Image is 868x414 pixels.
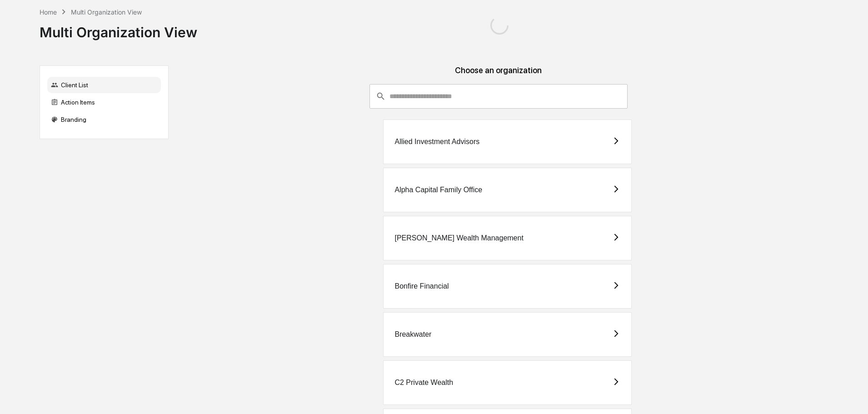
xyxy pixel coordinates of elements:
[394,282,449,290] div: Bonfire Financial
[394,234,523,242] div: [PERSON_NAME] Wealth Management
[47,111,161,128] div: Branding
[176,65,821,84] div: Choose an organization
[47,77,161,93] div: Client List
[40,17,197,40] div: Multi Organization View
[40,8,57,16] div: Home
[394,379,453,387] div: C2 Private Wealth
[71,8,142,16] div: Multi Organization View
[369,84,628,109] div: consultant-dashboard__filter-organizations-search-bar
[394,138,479,146] div: Allied Investment Advisors
[394,330,431,339] div: Breakwater
[394,186,482,194] div: Alpha Capital Family Office
[47,94,161,110] div: Action Items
